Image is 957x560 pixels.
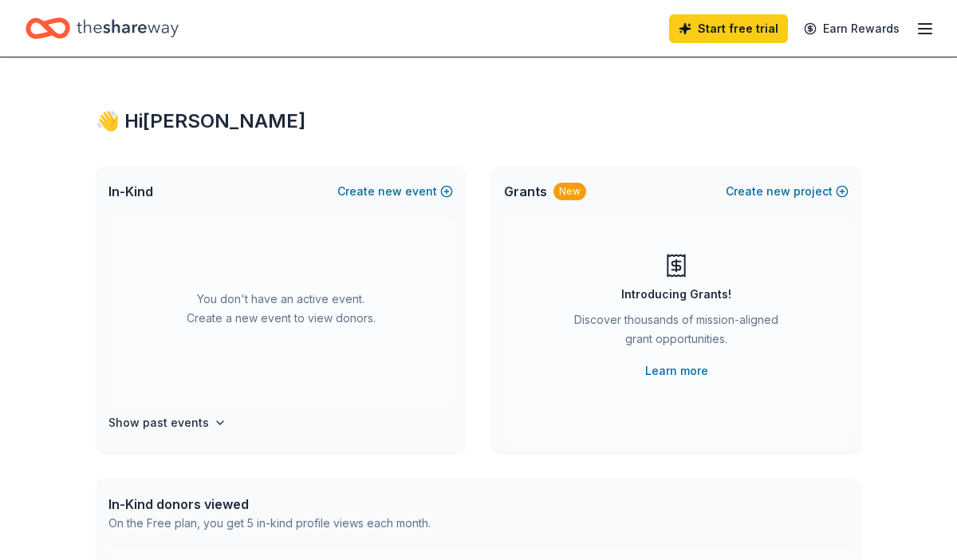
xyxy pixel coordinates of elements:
a: Start free trial [669,14,788,43]
div: New [553,183,586,200]
button: Show past events [108,413,226,432]
h4: Show past events [108,413,209,432]
a: Learn more [645,361,708,381]
div: 👋 Hi [PERSON_NAME] [96,108,861,134]
span: Grants [504,182,547,201]
a: Home [26,10,179,47]
div: Introducing Grants! [621,285,731,304]
div: On the Free plan, you get 5 in-kind profile views each month. [108,514,431,533]
div: Discover thousands of mission-aligned grant opportunities. [568,310,785,355]
a: Earn Rewards [794,14,909,43]
button: Createnewproject [726,182,849,201]
button: Createnewevent [337,182,453,201]
span: new [378,182,402,201]
div: In-Kind donors viewed [108,495,431,514]
span: In-Kind [108,182,153,201]
div: You don't have an active event. Create a new event to view donors. [108,217,453,400]
span: new [766,182,790,201]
